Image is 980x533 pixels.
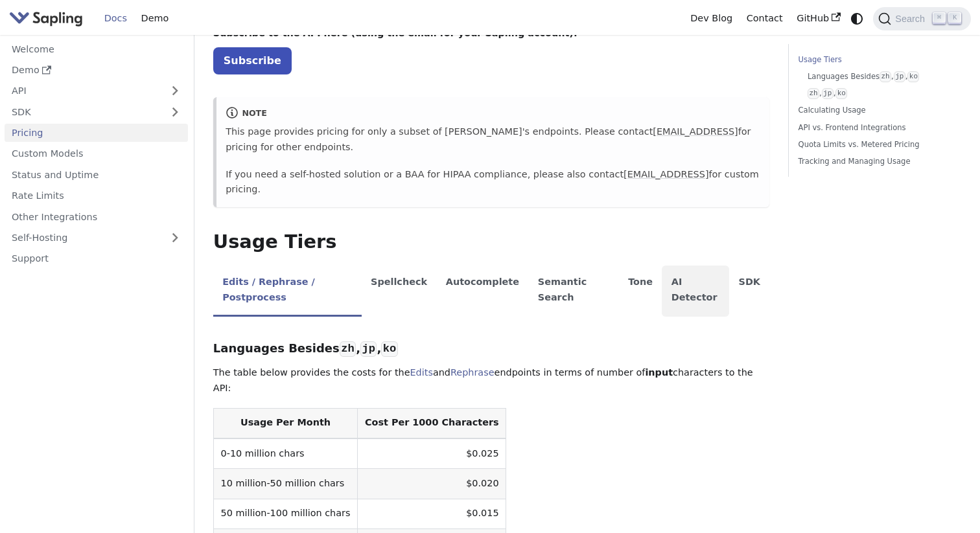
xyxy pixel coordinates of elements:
[808,71,952,83] a: Languages Besideszh,jp,ko
[5,40,188,58] a: Welcome
[948,12,961,24] kbd: K
[358,438,506,469] td: $0.025
[653,126,738,137] a: [EMAIL_ADDRESS]
[226,106,760,122] div: note
[358,469,506,499] td: $0.020
[619,266,662,317] li: Tone
[5,249,188,268] a: Support
[528,266,618,317] li: Semantic Search
[162,82,188,100] button: Expand sidebar category 'API'
[799,54,957,66] a: Usage Tiers
[5,144,188,163] a: Custom Models
[226,124,760,155] p: This page provides pricing for only a subset of [PERSON_NAME]'s endpoints. Please contact for pri...
[362,266,437,317] li: Spellcheck
[360,341,377,357] code: jp
[213,438,357,469] td: 0-10 million chars
[808,87,952,100] a: zh,jp,ko
[213,47,292,74] a: Subscribe
[5,82,162,100] a: API
[891,14,933,24] span: Search
[358,499,506,528] td: $0.015
[799,104,957,117] a: Calculating Usage
[5,165,188,184] a: Status and Uptime
[9,9,83,28] img: Sapling.ai
[213,499,357,528] td: 50 million-100 million chars
[5,229,188,247] a: Self-Hosting
[97,8,134,28] a: Docs
[5,187,188,205] a: Rate Limits
[358,408,506,438] th: Cost Per 1000 Characters
[808,88,819,99] code: zh
[799,139,957,151] a: Quota Limits vs. Metered Pricing
[624,169,708,179] a: [EMAIL_ADDRESS]
[729,266,769,317] li: SDK
[381,341,397,357] code: ko
[789,8,847,28] a: GitHub
[410,367,433,378] a: Edits
[662,266,729,317] li: AI Detector
[740,8,790,28] a: Contact
[799,155,957,168] a: Tracking and Managing Usage
[213,266,362,317] li: Edits / Rephrase / Postprocess
[436,266,528,317] li: Autocomplete
[450,367,495,378] a: Rephrase
[907,71,919,82] code: ko
[5,124,188,142] a: Pricing
[933,12,946,24] kbd: ⌘
[213,365,770,396] p: The table below provides the costs for the and endpoints in terms of number of characters to the ...
[213,231,770,254] h2: Usage Tiers
[645,367,673,378] strong: input
[894,71,905,82] code: jp
[822,88,834,99] code: jp
[134,8,176,28] a: Demo
[213,341,770,356] h3: Languages Besides , ,
[835,88,847,99] code: ko
[880,71,891,82] code: zh
[213,408,357,438] th: Usage Per Month
[5,102,162,121] a: SDK
[162,102,188,121] button: Expand sidebar category 'SDK'
[848,9,867,28] button: Switch between dark and light mode (currently system mode)
[9,9,87,28] a: Sapling.ai
[799,122,957,134] a: API vs. Frontend Integrations
[683,8,739,28] a: Dev Blog
[213,469,357,499] td: 10 million-50 million chars
[340,341,356,357] code: zh
[226,167,760,198] p: If you need a self-hosted solution or a BAA for HIPAA compliance, please also contact for custom ...
[5,207,188,226] a: Other Integrations
[5,61,188,80] a: Demo
[873,7,970,30] button: Search (Command+K)
[213,28,577,38] strong: Subscribe to the API here (using the email for your Sapling account):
